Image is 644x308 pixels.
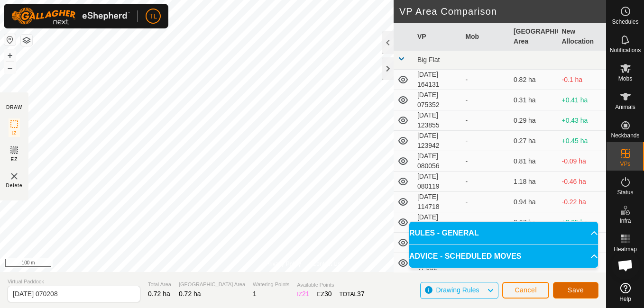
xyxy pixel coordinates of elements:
[611,133,639,138] span: Neckbands
[510,131,558,151] td: 0.27 ha
[21,35,32,46] button: Map Layers
[340,289,365,299] div: TOTAL
[620,161,630,167] span: VPs
[179,290,201,298] span: 0.72 ha
[617,190,633,195] span: Status
[414,90,462,110] td: [DATE] 075352
[619,296,631,302] span: Help
[8,278,140,286] span: Virtual Paddock
[465,156,506,166] div: -
[409,227,479,239] span: RULES - GENERAL
[414,172,462,192] td: [DATE] 080119
[465,116,506,126] div: -
[607,279,644,306] a: Help
[317,289,332,299] div: EZ
[4,34,16,45] button: Reset Map
[414,23,462,51] th: VP
[313,260,340,268] a: Contact Us
[297,281,364,289] span: Available Points
[510,90,558,110] td: 0.31 ha
[558,90,606,110] td: +0.41 ha
[465,136,506,146] div: -
[436,286,479,294] span: Drawing Rules
[302,290,310,298] span: 21
[6,104,22,111] div: DRAW
[465,197,506,207] div: -
[558,172,606,192] td: -0.46 ha
[414,110,462,131] td: [DATE] 123855
[148,281,171,289] span: Total Area
[399,6,606,17] h2: VP Area Comparison
[324,290,332,298] span: 30
[568,286,584,294] span: Save
[12,130,17,137] span: IZ
[619,218,631,224] span: Infra
[465,95,506,105] div: -
[515,286,537,294] span: Cancel
[558,23,606,51] th: New Allocation
[465,75,506,85] div: -
[179,281,245,289] span: [GEOGRAPHIC_DATA] Area
[510,110,558,131] td: 0.29 ha
[417,56,440,63] span: Big Flat
[558,131,606,151] td: +0.45 ha
[253,281,289,289] span: Watering Points
[510,192,558,212] td: 0.94 ha
[414,151,462,172] td: [DATE] 080056
[4,62,16,73] button: –
[409,222,598,245] p-accordion-header: RULES - GENERAL
[414,212,462,233] td: [DATE] 125659
[465,177,506,187] div: -
[558,70,606,90] td: -0.1 ha
[611,251,640,280] div: Open chat
[357,290,365,298] span: 37
[558,192,606,212] td: -0.22 ha
[615,104,635,110] span: Animals
[618,76,632,82] span: Mobs
[4,50,16,61] button: +
[558,212,606,233] td: +0.05 ha
[558,110,606,131] td: +0.43 ha
[614,246,637,252] span: Heatmap
[510,151,558,172] td: 0.81 ha
[502,282,549,299] button: Cancel
[414,131,462,151] td: [DATE] 123942
[6,182,23,189] span: Delete
[149,11,157,21] span: TL
[612,19,638,25] span: Schedules
[409,245,598,268] p-accordion-header: ADVICE - SCHEDULED MOVES
[148,290,170,298] span: 0.72 ha
[510,172,558,192] td: 1.18 ha
[11,8,130,25] img: Gallagher Logo
[461,23,510,51] th: Mob
[510,212,558,233] td: 0.67 ha
[409,251,521,262] span: ADVICE - SCHEDULED MOVES
[11,156,18,163] span: EZ
[9,171,20,182] img: VP
[510,70,558,90] td: 0.82 ha
[253,290,257,298] span: 1
[266,260,301,268] a: Privacy Policy
[610,47,641,53] span: Notifications
[414,192,462,212] td: [DATE] 114718
[297,289,309,299] div: IZ
[558,151,606,172] td: -0.09 ha
[510,23,558,51] th: [GEOGRAPHIC_DATA] Area
[465,217,506,227] div: -
[414,70,462,90] td: [DATE] 164131
[553,282,598,299] button: Save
